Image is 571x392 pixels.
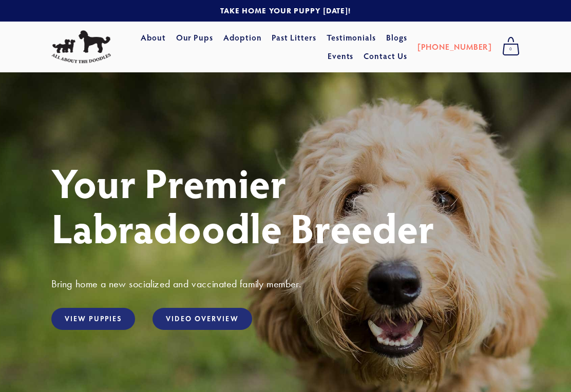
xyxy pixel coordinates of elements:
[327,29,376,47] a: Testimonials
[364,47,407,65] a: Contact Us
[176,29,214,47] a: Our Pups
[51,308,135,330] a: View Puppies
[141,29,166,47] a: About
[272,32,316,43] a: Past Litters
[223,29,262,47] a: Adoption
[328,47,354,65] a: Events
[502,43,520,56] span: 0
[497,34,525,60] a: 0 items in cart
[51,277,520,290] h3: Bring home a new socialized and vaccinated family member.
[51,30,111,64] img: All About The Doodles
[51,160,520,250] h1: Your Premier Labradoodle Breeder
[386,29,407,47] a: Blogs
[153,308,252,330] a: Video Overview
[417,37,492,56] a: [PHONE_NUMBER]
